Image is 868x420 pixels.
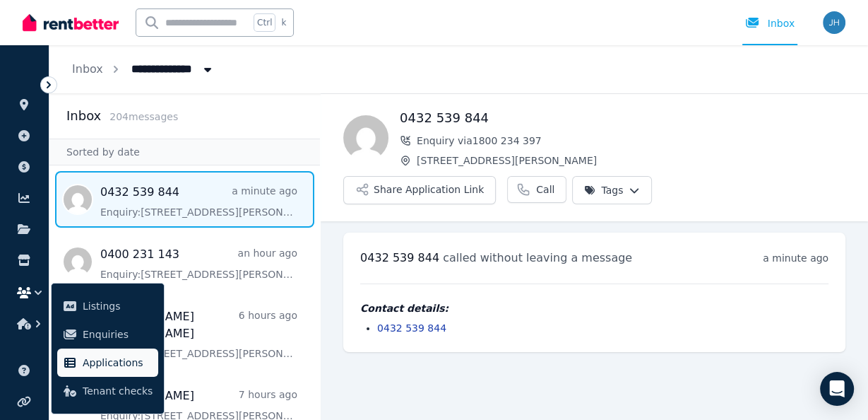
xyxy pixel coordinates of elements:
[820,372,854,406] div: Open Intercom Messenger
[100,308,297,361] a: [PERSON_NAME] [PERSON_NAME]6 hours agoEnquiry:[STREET_ADDRESS][PERSON_NAME].
[536,182,554,197] span: Call
[417,134,845,148] span: Enquiry via 1800 234 397
[83,298,153,315] span: Listings
[100,184,297,219] a: 0432 539 844a minute agoEnquiry:[STREET_ADDRESS][PERSON_NAME].
[49,139,320,165] div: Sorted by date
[360,301,828,315] h4: Contact details:
[443,251,632,264] span: called without leaving a message
[507,176,566,203] a: Call
[66,106,101,126] h2: Inbox
[11,78,56,88] span: ORGANISE
[57,377,158,405] a: Tenant checks
[100,246,297,281] a: 0400 231 143an hour agoEnquiry:[STREET_ADDRESS][PERSON_NAME].
[57,349,158,377] a: Applications
[745,16,795,30] div: Inbox
[763,252,828,264] time: a minute ago
[400,108,845,128] h1: 0432 539 844
[57,320,158,349] a: Enquiries
[109,111,178,122] span: 204 message s
[23,12,119,33] img: RentBetter
[823,11,845,34] img: Serenity Stays Management Pty Ltd
[72,62,103,76] a: Inbox
[83,326,153,343] span: Enquiries
[83,354,153,371] span: Applications
[584,183,623,197] span: Tags
[343,176,496,204] button: Share Application Link
[281,17,286,28] span: k
[377,322,446,334] a: 0432 539 844
[343,115,388,161] img: 0432 539 844
[57,292,158,320] a: Listings
[360,251,439,264] span: 0432 539 844
[417,153,845,168] span: [STREET_ADDRESS][PERSON_NAME]
[572,176,652,204] button: Tags
[83,383,153,399] span: Tenant checks
[49,45,237,93] nav: Breadcrumb
[254,13,275,32] span: Ctrl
